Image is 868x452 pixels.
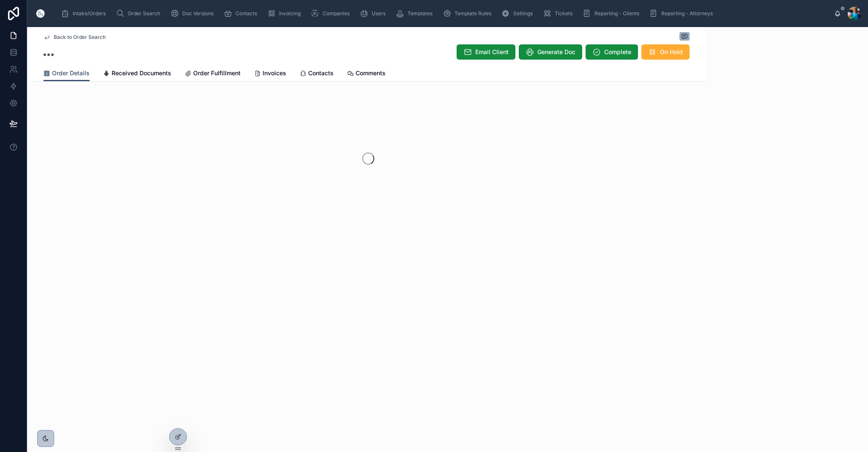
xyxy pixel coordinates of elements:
span: On Hold [660,48,683,56]
a: Doc Versions [168,6,219,21]
span: Contacts [235,10,257,17]
span: Generate Doc [537,48,575,56]
a: Contacts [221,6,263,21]
button: Email Client [457,44,515,60]
button: Generate Doc [519,44,582,60]
span: Doc Versions [182,10,214,17]
a: Order Details [44,66,90,82]
a: Tickets [540,6,578,21]
span: Invoicing [279,10,301,17]
a: Reporting - Clients [580,6,645,21]
span: Comments [356,69,386,77]
span: Intake/Orders [73,10,106,17]
span: Companies [323,10,350,17]
div: scrollable content [54,4,834,23]
a: Intake/Orders [58,6,112,21]
a: Back to Order Search [44,34,106,41]
span: Invoices [263,69,286,77]
span: Email Client [475,48,509,56]
a: Templates [393,6,438,21]
span: Template Rules [455,10,491,17]
span: Templates [408,10,433,17]
a: Invoices [254,66,286,82]
span: Order Fulfillment [193,69,241,77]
span: Tickets [555,10,572,17]
a: Order Fulfillment [185,66,241,82]
span: Reporting - Clients [594,10,639,17]
span: Reporting - Attorneys [661,10,713,17]
button: On Hold [641,44,690,60]
a: Received Documents [103,66,171,82]
span: Back to Order Search [54,34,106,41]
span: Received Documents [112,69,171,77]
span: Complete [604,48,631,56]
a: Template Rules [440,6,497,21]
button: Complete [586,44,638,60]
a: Contacts [300,66,334,82]
a: Settings [499,6,539,21]
span: Order Details [52,69,90,77]
a: Reporting - Attorneys [647,6,719,21]
span: Order Search [128,10,160,17]
a: Order Search [113,6,166,21]
img: App logo [34,7,47,20]
span: Users [372,10,386,17]
a: Companies [308,6,356,21]
a: Invoicing [265,6,307,21]
span: Settings [513,10,533,17]
a: Users [357,6,392,21]
a: Comments [347,66,386,82]
span: Contacts [308,69,334,77]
